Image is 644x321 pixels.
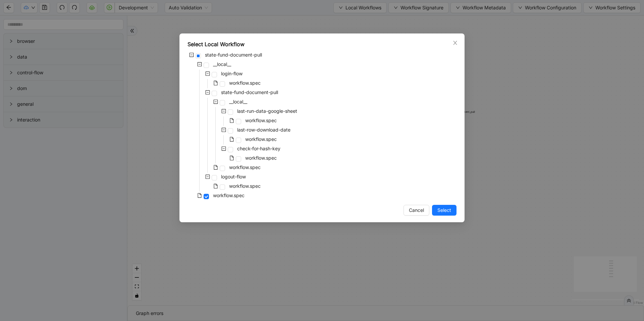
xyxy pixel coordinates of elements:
span: file [229,156,234,160]
span: last-row-download-date [237,127,290,133]
span: file [213,165,218,170]
span: __local__ [228,98,249,106]
span: minus-square [221,128,226,132]
span: minus-square [189,53,194,57]
span: minus-square [221,109,226,113]
span: __local__ [212,60,232,68]
span: workflow.spec [245,136,277,142]
span: logout-flow [221,174,246,179]
span: workflow.spec [228,163,262,171]
span: state-fund-document-pull [221,89,278,95]
span: Cancel [409,207,424,214]
span: state-fund-document-pull [220,88,279,96]
span: __local__ [229,99,247,104]
span: last-row-download-date [236,126,292,134]
span: check-for-hash-key [237,146,280,151]
span: file [197,193,202,198]
span: file [213,81,218,85]
span: file [229,137,234,142]
span: login-flow [221,71,243,76]
span: last-run-data-google-sheet [237,108,297,114]
span: close [452,40,458,46]
span: __local__ [213,61,231,67]
span: workflow.spec [229,183,261,189]
div: Select Local Workflow [187,40,457,48]
span: workflow.spec [229,164,261,170]
span: state-fund-document-pull [205,52,262,58]
span: minus-square [197,62,202,67]
span: workflow.spec [244,135,278,143]
span: workflow.spec [245,155,277,161]
span: minus-square [205,71,210,76]
span: last-run-data-google-sheet [236,107,299,115]
span: minus-square [213,99,218,104]
span: Select [437,207,451,214]
span: file [229,118,234,123]
button: Cancel [404,205,429,216]
span: workflow.spec [213,192,245,198]
span: logout-flow [220,173,247,181]
span: check-for-hash-key [236,145,282,153]
span: workflow.spec [212,191,246,199]
span: minus-square [205,174,210,179]
span: workflow.spec [244,116,278,125]
span: login-flow [220,70,244,78]
button: Select [432,205,457,216]
span: minus-square [221,146,226,151]
span: state-fund-document-pull [204,51,263,59]
span: minus-square [205,90,210,95]
span: workflow.spec [244,154,278,162]
span: file [213,184,218,188]
span: workflow.spec [245,117,277,123]
button: Close [451,39,459,47]
span: workflow.spec [228,79,262,87]
span: workflow.spec [228,182,262,190]
span: workflow.spec [229,80,261,86]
